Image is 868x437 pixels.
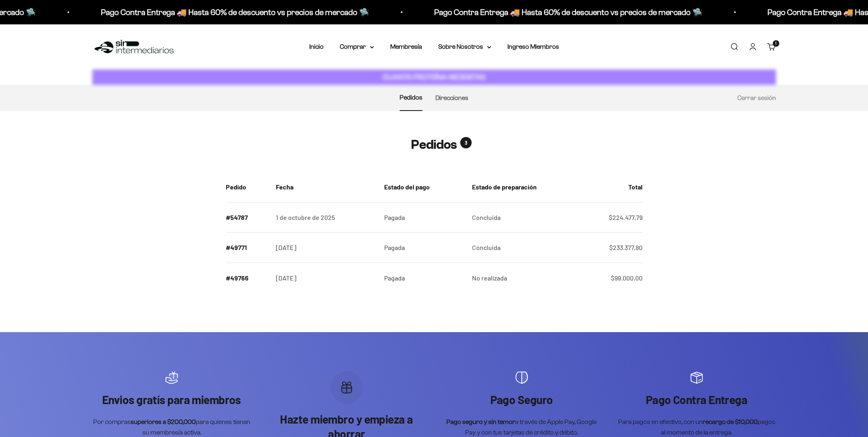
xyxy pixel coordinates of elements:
[617,392,776,407] p: Pago Contra Entrega
[466,172,582,202] th: Estado de preparación
[582,172,642,202] th: Total
[269,233,377,263] td: [DATE]
[411,137,457,152] h1: Pedidos
[400,94,422,101] a: Pedidos
[466,263,582,293] td: No realizada
[582,202,642,233] td: $224.477,79
[775,41,776,46] span: 1
[435,94,468,101] a: Direcciones
[269,263,377,293] td: [DATE]
[438,41,491,52] summary: Sobre Nosotros
[703,418,758,425] strong: recargo de $10,000
[466,202,582,233] td: Concluida
[131,418,196,425] strong: superiores a $200,000
[460,137,472,148] span: 3
[446,418,515,425] strong: Pago seguro y sin temor
[269,172,377,202] th: Fecha
[378,202,466,233] td: Pagada
[378,172,466,202] th: Estado del pago
[226,202,270,233] td: #54787
[226,233,270,263] td: #49771
[378,263,466,293] td: Pagada
[466,233,582,263] td: Concluida
[226,172,270,202] th: Pedido
[340,41,374,52] summary: Comprar
[582,263,642,293] td: $99.000,00
[737,94,776,101] a: Cerrar sesión
[383,73,485,81] strong: CUANTA PROTEÍNA NECESITAS
[286,6,555,19] p: Pago Contra Entrega 🚚 Hasta 60% de descuento vs precios de mercado 🛸
[378,233,466,263] td: Pagada
[269,202,377,233] td: 1 de octubre de 2025
[442,392,601,407] p: Pago Seguro
[582,233,642,263] td: $233.377,80
[309,43,324,50] a: Inicio
[390,43,422,50] a: Membresía
[507,43,559,50] a: Ingreso Miembros
[92,392,251,407] p: Envios gratís para miembros
[226,263,270,293] td: #49766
